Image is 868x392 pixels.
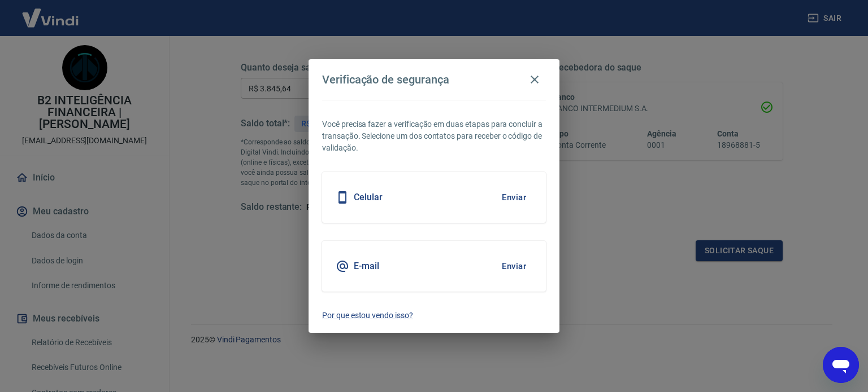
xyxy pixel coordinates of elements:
[823,347,859,383] iframe: Botão para abrir a janela de mensagens
[322,73,449,86] h4: Verificação de segurança
[322,118,546,154] p: Você precisa fazer a verificação em duas etapas para concluir a transação. Selecione um dos conta...
[322,310,546,321] a: Por que estou vendo isso?
[354,192,383,203] h5: Celular
[496,186,532,209] button: Enviar
[354,261,379,272] h5: E-mail
[496,254,532,278] button: Enviar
